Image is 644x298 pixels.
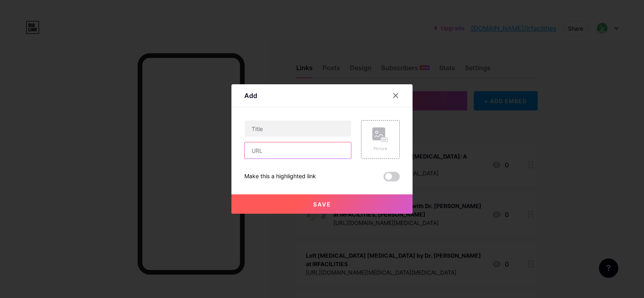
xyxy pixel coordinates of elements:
[245,121,351,137] input: Title
[244,172,316,181] div: Make this a highlighted link
[313,201,331,208] span: Save
[244,91,257,100] div: Add
[245,142,351,158] input: URL
[372,146,388,152] div: Picture
[231,194,413,214] button: Save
